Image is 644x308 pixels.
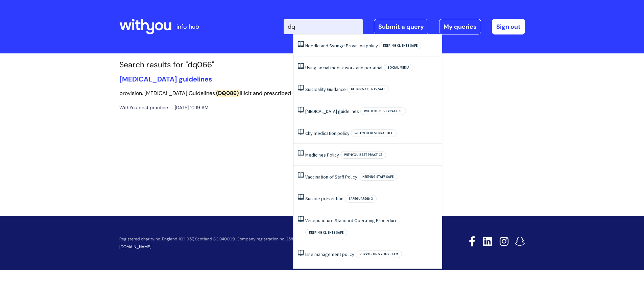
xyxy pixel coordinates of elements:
[356,251,402,258] span: Supporting your team
[305,65,382,71] a: Using social media: work and personal
[119,60,525,70] h1: Search results for "dq066"
[119,237,421,241] p: Registered charity no. England 1001957, Scotland SCO40009. Company registration no. 2580377
[305,130,350,136] a: Chy medication policy
[305,86,346,92] a: Suicidality Guidance
[351,129,397,137] span: WithYou best practice
[119,75,212,84] a: [MEDICAL_DATA] guidelines
[359,173,397,181] span: Keeping staff safe
[284,19,525,34] div: | -
[305,174,357,180] a: Vaccination of Staff Policy
[439,19,481,34] a: My queries
[347,86,389,93] span: Keeping clients safe
[305,217,398,223] a: Venepuncture Standard Operating Procedure
[215,90,240,97] span: (DQ086)
[384,64,413,71] span: Social media
[345,195,377,203] span: Safeguarding
[340,151,386,159] span: WithYou best practice
[305,43,378,49] a: Needle and Syringe Provision policy
[379,42,421,49] span: Keeping clients safe
[305,152,339,158] a: Medicines Policy
[305,251,354,257] a: Line management policy
[119,103,168,112] span: WithYou best practice
[119,89,525,98] p: provision. [MEDICAL_DATA] Guidelines Illicit and prescribed drugs and medication
[284,19,363,34] input: Search
[176,21,199,32] p: info hub
[305,108,359,114] a: [MEDICAL_DATA] guidelines
[119,244,151,250] a: [DOMAIN_NAME]
[305,229,347,236] span: Keeping clients safe
[360,108,406,115] span: WithYou best practice
[374,19,428,34] a: Submit a query
[305,195,343,202] a: Suicide prevention
[171,103,209,112] span: [DATE] 10:19 AM
[492,19,525,34] a: Sign out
